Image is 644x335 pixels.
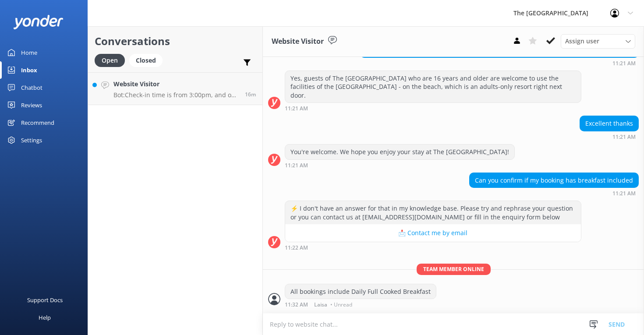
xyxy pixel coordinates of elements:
div: Aug 25 2025 05:21pm (UTC -10:00) Pacific/Honolulu [580,134,639,140]
strong: 11:21 AM [285,106,308,111]
a: Website VisitorBot:Check-in time is from 3:00pm, and our Front Desk is open 24/7 with team member... [88,72,262,105]
div: Inbox [21,61,37,79]
div: Closed [129,54,163,67]
div: Settings [21,131,42,149]
div: Home [21,44,37,61]
div: Can you confirm if my booking has breakfast included [470,173,638,188]
strong: 11:21 AM [612,61,636,66]
div: Support Docs [27,291,63,309]
div: Assign User [561,34,635,48]
div: Reviews [21,96,42,114]
div: Yes, guests of The [GEOGRAPHIC_DATA] who are 16 years and older are welcome to use the facilities... [285,71,581,103]
div: ⚡ I don't have an answer for that in my knowledge base. Please try and rephrase your question or ... [285,201,581,224]
div: Chatbot [21,79,42,96]
span: Laisa [314,302,327,307]
div: Aug 25 2025 05:21pm (UTC -10:00) Pacific/Honolulu [285,162,515,168]
span: • Unread [330,302,352,307]
div: Aug 25 2025 05:22pm (UTC -10:00) Pacific/Honolulu [285,244,581,250]
h4: Website Visitor [113,79,238,89]
div: Help [39,309,51,326]
a: Closed [129,55,167,65]
span: Assign user [565,36,599,46]
div: 2025-08-26T09:10:58.435 [268,312,639,327]
a: Open [95,55,129,65]
img: yonder-white-logo.png [13,15,64,29]
div: Conversation was closed. [285,312,639,327]
strong: 11:22 AM [285,245,308,250]
div: You're welcome. We hope you enjoy your stay at The [GEOGRAPHIC_DATA]! [285,145,514,159]
h2: Conversations [95,33,256,49]
div: Excellent thanks [580,116,638,131]
strong: 11:21 AM [612,191,636,196]
span: Team member online [417,264,491,275]
div: Aug 25 2025 05:21pm (UTC -10:00) Pacific/Honolulu [469,190,639,196]
div: All bookings include Daily Full Cooked Breakfast [285,284,436,299]
strong: 11:21 AM [285,163,308,168]
h3: Website Visitor [272,36,324,47]
div: Aug 25 2025 05:21pm (UTC -10:00) Pacific/Honolulu [285,105,581,111]
p: Bot: Check-in time is from 3:00pm, and our Front Desk is open 24/7 with team members ready to ass... [113,91,238,99]
strong: 11:32 AM [285,302,308,307]
span: Aug 25 2025 11:47pm (UTC -10:00) Pacific/Honolulu [245,91,256,98]
button: 📩 Contact me by email [285,224,581,242]
div: Aug 25 2025 05:21pm (UTC -10:00) Pacific/Honolulu [360,60,639,66]
div: Aug 25 2025 05:32pm (UTC -10:00) Pacific/Honolulu [285,301,436,307]
div: Recommend [21,114,54,131]
strong: 11:21 AM [612,134,636,140]
div: Open [95,54,125,67]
